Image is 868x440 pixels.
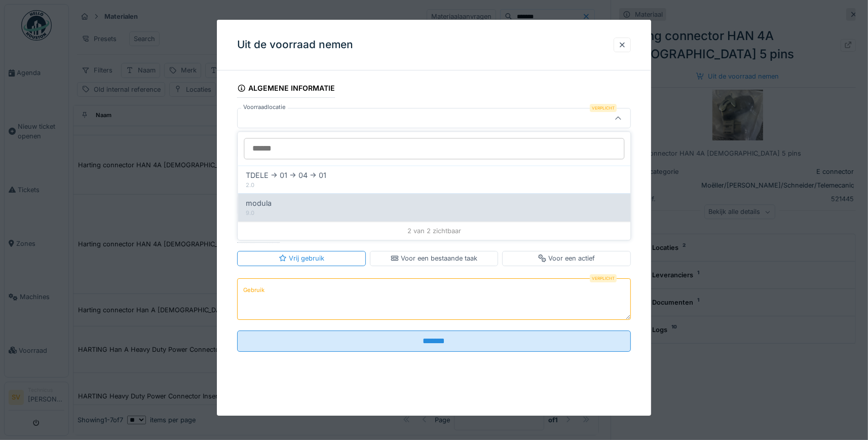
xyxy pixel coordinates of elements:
[238,222,630,240] div: 2 van 2 zichtbaar
[538,253,595,263] div: Voor een actief
[590,104,617,112] div: Verplicht
[246,170,326,181] span: TDELE -> 01 -> 04 -> 01
[237,39,353,51] h3: Uit de voorraad nemen
[590,274,617,282] div: Verplicht
[391,253,477,263] div: Voor een bestaande taak
[241,103,288,112] label: Voorraadlocatie
[246,198,272,209] span: modula
[279,253,324,263] div: Vrij gebruik
[237,81,335,98] div: Algemene informatie
[246,209,622,217] div: 9.0
[246,181,622,190] div: 2.0
[241,284,267,297] label: Gebruik
[237,226,280,243] div: Gebruik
